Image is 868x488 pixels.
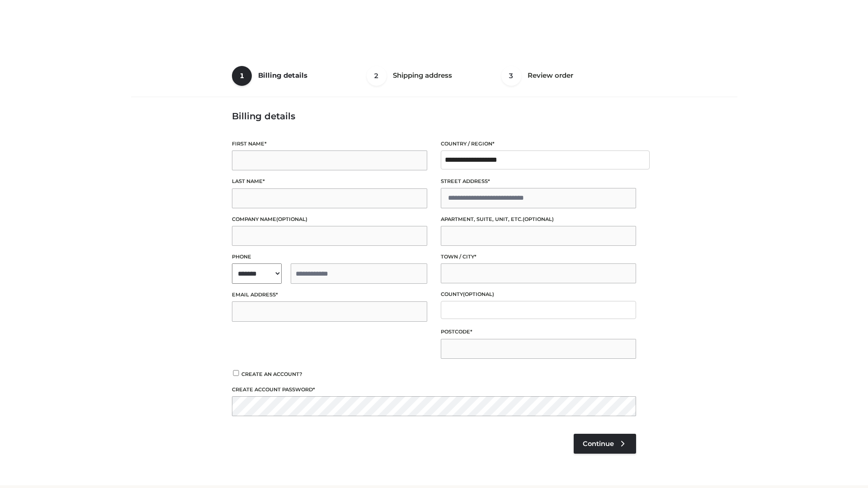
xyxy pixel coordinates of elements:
span: 2 [367,66,387,86]
label: Create account password [232,385,636,394]
label: Postcode [441,328,636,336]
label: Last name [232,177,427,186]
input: Create an account? [232,370,240,376]
span: Review order [528,71,573,80]
span: Continue [583,440,614,448]
span: 1 [232,66,252,86]
h3: Billing details [232,111,636,122]
label: Apartment, suite, unit, etc. [441,215,636,224]
a: Continue [574,434,636,454]
span: (optional) [523,216,554,222]
label: Country / Region [441,140,636,148]
span: (optional) [463,291,494,297]
span: Shipping address [393,71,452,80]
span: 3 [501,66,521,86]
label: Town / City [441,253,636,261]
span: (optional) [276,216,307,222]
label: Company name [232,215,427,224]
span: Billing details [258,71,307,80]
span: Create an account? [241,371,302,377]
label: Email address [232,291,427,299]
label: First name [232,140,427,148]
label: Phone [232,253,427,261]
label: County [441,290,636,299]
label: Street address [441,177,636,186]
